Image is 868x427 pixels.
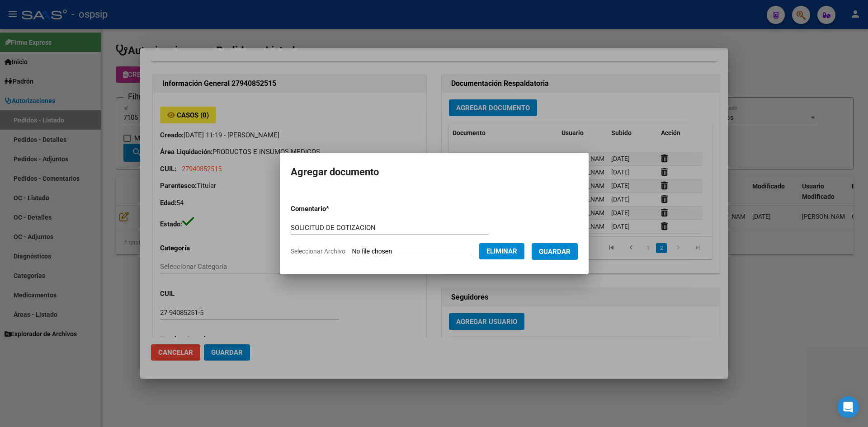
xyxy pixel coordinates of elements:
h2: Agregar documento [291,164,578,181]
button: Guardar [532,243,578,260]
span: Seleccionar Archivo [291,248,345,255]
span: Guardar [539,248,571,256]
div: Open Intercom Messenger [837,396,859,418]
p: Comentario [291,204,377,214]
button: Eliminar [479,243,524,259]
span: Eliminar [486,247,517,255]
